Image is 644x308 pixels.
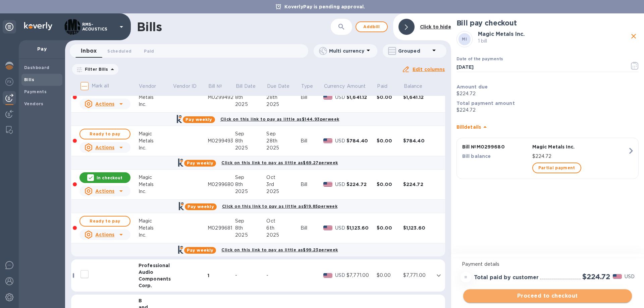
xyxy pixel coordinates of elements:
div: 28th [266,94,300,101]
p: In checkout [97,175,122,181]
span: Scheduled [107,48,131,55]
div: $0.00 [377,94,403,101]
p: Currency [324,83,345,90]
b: Pay weekly [187,204,214,209]
div: 28th [266,137,300,144]
div: Bill [301,137,323,144]
div: Inc. [139,144,173,151]
p: USD [335,137,346,144]
p: KoverlyPay is pending approval. [281,3,369,10]
p: 1 bill [478,38,629,45]
div: Magic [139,218,173,225]
label: Date of the payments [457,57,503,61]
div: $0.00 [377,225,403,231]
span: Partial payment [538,164,575,172]
div: Metals [139,181,173,188]
h2: $224.72 [582,272,610,281]
span: Paid [377,83,396,90]
img: USD [613,274,622,279]
b: Magic Metals Inc. [478,31,525,37]
div: 2025 [235,101,266,108]
p: $224.72 [457,90,639,97]
b: Amount due [457,84,488,89]
img: USD [323,95,332,100]
u: Edit columns [413,67,445,72]
button: expand row [434,270,444,281]
div: 6th [266,225,300,232]
div: 2025 [235,232,266,239]
div: 3rd [266,181,300,188]
div: $1,641.12 [346,94,377,101]
div: $1,123.60 [403,225,433,231]
p: Bill balance [462,153,530,160]
div: 8th [235,94,266,101]
u: Actions [95,232,114,237]
div: $224.72 [346,181,377,188]
div: M0299493 [208,137,235,144]
button: close [629,31,639,41]
img: USD [323,182,332,187]
p: Type [301,83,313,90]
span: Ready to pay [86,217,124,225]
div: 2025 [266,188,300,195]
b: Bills [24,77,34,82]
div: $7,771.00 [403,272,433,279]
div: - [266,272,300,279]
p: Filter Bills [82,66,108,72]
div: Components [139,275,173,282]
span: Balance [404,83,431,90]
p: Due Date [267,83,289,90]
p: Multi currency [329,48,364,54]
span: Ready to pay [86,130,124,138]
u: Actions [95,101,114,107]
b: Click to hide [420,24,451,29]
span: Inbox [81,46,97,56]
span: Add bill [362,23,382,31]
img: USD [323,226,332,230]
div: Sep [266,130,300,137]
div: Billdetails [457,116,639,138]
span: Vendor [139,83,165,90]
div: Inc. [139,101,173,108]
p: USD [335,181,346,188]
div: 8th [235,137,266,144]
div: Oct [266,218,300,225]
img: Logo [24,22,52,30]
div: $784.40 [403,137,433,144]
span: Vendor ID [173,83,205,90]
div: $0.00 [377,137,403,144]
p: Magic Metals Inc. [532,143,628,150]
b: Bill details [457,124,481,130]
div: Magic [139,174,173,181]
button: Partial payment [532,163,581,173]
p: Bill № [208,83,222,90]
p: RMS-ACOUSTICS [82,22,116,32]
span: Bill № [208,83,231,90]
div: $0.00 [377,181,403,188]
p: Bill № M0299680 [462,143,530,150]
b: Click on this link to pay as little as $69.27 per week [221,160,338,165]
div: Oct [266,174,300,181]
div: M0299680 [208,181,235,188]
button: Ready to pay [79,129,130,139]
b: Click on this link to pay as little as $144.93 per week [220,117,339,122]
div: Metals [139,94,173,101]
div: $0.00 [377,272,403,279]
div: Bill [301,94,323,101]
p: Mark all [92,82,109,89]
div: Sep [235,218,266,225]
div: 1 [208,272,235,279]
p: Bill Date [236,83,256,90]
u: Actions [95,188,114,194]
div: Sep [235,174,266,181]
b: Payments [24,89,47,94]
div: 2025 [266,101,300,108]
div: 2025 [235,188,266,195]
button: Bill №M0299680Magic Metals Inc.Bill balance$224.72Partial payment [457,138,639,179]
div: Professional [139,262,173,269]
div: 8th [235,225,266,232]
div: $1,123.60 [346,225,377,231]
